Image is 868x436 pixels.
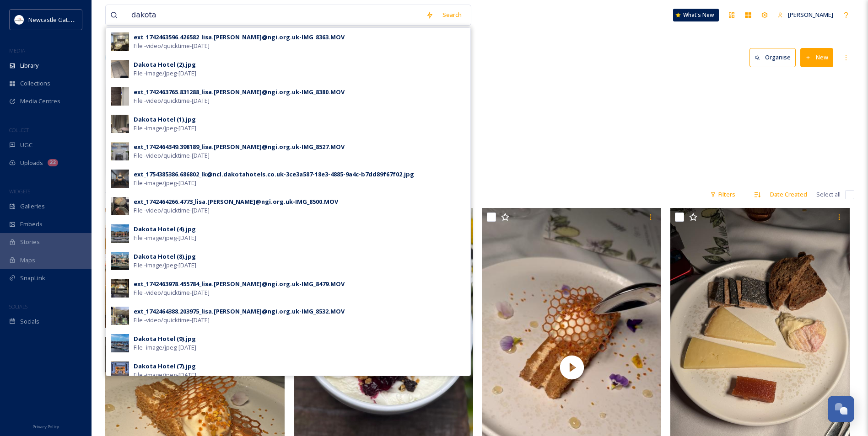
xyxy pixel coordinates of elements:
span: Stories [20,238,40,246]
div: Dakota Hotel (2).jpg [134,60,196,69]
div: Filters [706,186,740,203]
span: MEDIA [9,47,25,54]
img: ext_1749724890.755732_ali@triplafoodtours.com-Magic Hat Cafe Interior.jpg [105,208,285,328]
span: Galleries [20,202,45,211]
span: File - image/jpeg - [DATE] [134,69,196,78]
div: Dakota Hotel (1).jpg [134,115,196,124]
input: Search your library [127,5,421,25]
span: 711 file s [105,190,127,199]
span: File - image/jpeg - [DATE] [134,261,196,270]
div: Search [438,6,466,24]
span: File - video/quicktime - [DATE] [134,42,210,50]
span: File - image/jpeg - [DATE] [134,179,196,187]
span: File - video/quicktime - [DATE] [134,96,210,105]
img: 4b701eaf-3b4c-4998-9b7c-69d2e0f2f2ae.jpg [111,334,129,352]
span: [PERSON_NAME] [788,11,833,19]
span: Socials [20,317,39,326]
div: ext_1742464349.398189_lisa.[PERSON_NAME]@ngi.org.uk-IMG_8527.MOV [134,143,345,151]
span: File - image/jpeg - [DATE] [134,343,196,352]
img: d2256fe6-322c-45d5-8a83-572735b3a776.jpg [111,362,129,380]
span: File - image/jpeg - [DATE] [134,371,196,379]
img: 869a6911-c1f1-4d2c-9563-83efffe1c3ec.jpg [111,279,129,298]
span: Library [20,61,38,70]
span: File - video/quicktime - [DATE] [134,316,210,324]
span: Privacy Policy [32,424,59,430]
img: a37ff3a2-4924-4fa7-8140-ec4ea45b6e7f.jpg [111,252,129,270]
span: UGC [20,141,32,149]
div: Dakota Hotel (7).jpg [134,362,196,371]
div: ext_1742464388.203975_lisa.[PERSON_NAME]@ngi.org.uk-IMG_8532.MOV [134,307,345,316]
span: File - image/jpeg - [DATE] [134,234,196,242]
div: Dakota Hotel (8).jpg [134,252,196,261]
img: DqD9wEUd_400x400.jpg [15,15,24,24]
a: Privacy Policy [32,420,59,431]
img: 6d7eb0e4-f8eb-45bc-9563-dc7a1d815812.jpg [111,197,129,215]
span: SOCIALS [9,303,27,310]
span: File - image/jpeg - [DATE] [134,124,196,133]
span: Embeds [20,220,43,229]
div: ext_1742463596.426582_lisa.[PERSON_NAME]@ngi.org.uk-IMG_8363.MOV [134,33,345,42]
a: What's New [673,9,719,21]
span: Select all [816,190,841,199]
div: Dakota Hotel (4).jpg [134,225,196,234]
span: File - video/quicktime - [DATE] [134,288,210,297]
img: 51978fcc-c51c-44a4-9023-8624158df753.jpg [111,224,129,243]
button: Organise [749,48,796,67]
span: Media Centres [20,97,60,106]
div: ext_1742464266.4773_lisa.[PERSON_NAME]@ngi.org.uk-IMG_8500.MOV [134,197,338,206]
a: Organise [749,48,800,67]
div: ext_1742463978.455784_lisa.[PERSON_NAME]@ngi.org.uk-IMG_8479.MOV [134,280,345,288]
button: Open Chat [828,396,854,422]
div: ext_1742463765.831288_lisa.[PERSON_NAME]@ngi.org.uk-IMG_8380.MOV [134,88,345,96]
div: ext_1754385386.686802_lk@ncl.dakotahotels.co.uk-3ce3a587-18e3-4885-9a4c-b7dd89f67f02.jpg [134,170,414,179]
div: 22 [48,159,58,166]
button: New [800,48,833,67]
span: SnapLink [20,274,45,282]
span: File - video/quicktime - [DATE] [134,151,210,160]
div: Dakota Hotel (9).jpg [134,335,196,343]
img: 1deb1938-c23b-45b7-99eb-4047cbb22557.jpg [111,307,129,325]
span: Newcastle Gateshead Initiative [28,15,113,24]
span: WIDGETS [9,188,30,195]
span: Uploads [20,159,43,167]
span: Maps [20,256,35,265]
img: 4202576b-396a-435e-8cc8-64cfb291631d.jpg [111,87,129,106]
span: Collections [20,79,50,88]
img: b22f17f1-5353-4054-86da-1f5c4e6e7183.jpg [111,170,129,188]
img: ee543f84-f51b-4fa9-8fe4-a206f22e50cd.jpg [111,32,129,51]
div: Date Created [766,186,812,203]
img: 45811493-8a8a-4de7-9281-4f7eeead27e9.jpg [111,115,129,133]
img: d1588cec-c26a-40b3-8f5a-d77663672242.jpg [111,142,129,160]
span: File - video/quicktime - [DATE] [134,206,210,215]
img: b1454360-b956-4b42-82fb-a7b9c566d1e5.jpg [111,60,129,78]
a: [PERSON_NAME] [773,6,838,24]
span: COLLECT [9,127,29,133]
